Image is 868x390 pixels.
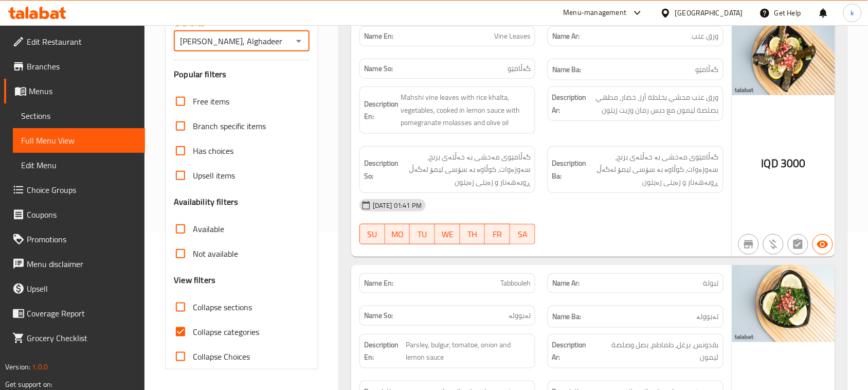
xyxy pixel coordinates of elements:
[510,224,535,244] button: SA
[193,95,229,108] span: Free items
[364,157,399,182] strong: Description So:
[439,227,456,242] span: WE
[27,60,137,73] span: Branches
[364,339,404,364] strong: Description En:
[552,339,595,364] strong: Description Ar:
[696,63,719,76] span: گەڵامێو
[292,34,306,48] button: Open
[564,7,627,19] div: Menu-management
[509,310,531,321] span: تەبوولە
[359,224,385,244] button: SU
[364,98,399,123] strong: Description En:
[193,247,238,260] span: Not available
[414,227,431,242] span: TU
[4,178,145,202] a: Choice Groups
[781,153,806,173] span: 3000
[174,68,310,80] h3: Popular filters
[552,91,587,116] strong: Description Ar:
[508,63,531,74] span: گەڵامێو
[193,350,250,363] span: Collapse Choices
[494,31,531,42] span: Vine Leaves
[552,278,580,289] strong: Name Ar:
[4,54,145,79] a: Branches
[364,278,393,289] strong: Name En:
[13,128,145,153] a: Full Menu View
[762,153,779,173] span: IQD
[5,360,30,374] span: Version:
[703,278,719,289] span: تبولة
[27,208,137,221] span: Coupons
[851,7,854,19] span: k
[193,326,259,338] span: Collapse categories
[552,310,582,323] strong: Name Ba:
[732,265,835,342] img: Al_Hayek_Chicken__%D8%AA%D8%A8%D9%88%D9%84%D8%A9__638961326456563421.jpg
[389,227,406,242] span: MO
[4,227,145,252] a: Promotions
[4,326,145,350] a: Grocery Checklist
[410,224,435,244] button: TU
[27,36,137,48] span: Edit Restaurant
[4,79,145,103] a: Menus
[27,233,137,245] span: Promotions
[4,301,145,326] a: Coverage Report
[27,332,137,344] span: Grocery Checklist
[589,91,719,116] span: ورق عنب محشي بخلطة أرز، خضار، مطهي بصلصة ليمون مع دبس رمان وزيت زيتون
[364,63,393,74] strong: Name So:
[4,252,145,276] a: Menu disclaimer
[552,31,580,42] strong: Name Ar:
[460,224,485,244] button: TH
[4,29,145,54] a: Edit Restaurant
[401,91,531,129] span: Mahshi vine leaves with rice khalta, vegetables, cooked in lemon sauce with pomegranate molasses ...
[27,258,137,270] span: Menu disclaimer
[4,276,145,301] a: Upsell
[738,234,759,255] button: Not branch specific item
[485,224,510,244] button: FR
[364,310,393,321] strong: Name So:
[21,110,137,122] span: Sections
[692,31,719,42] span: ورق عنب
[193,120,266,132] span: Branch specific items
[29,85,137,97] span: Menus
[401,151,531,189] span: گەڵامێوی مەحشی بە خەڵتەی برنج، سەوزەوات، کوڵاوە بە سۆسی لیمۆ لەگەڵ ڕوبەهەنار و زەیتی زەیتون
[364,227,381,242] span: SU
[364,31,393,42] strong: Name En:
[193,223,224,235] span: Available
[21,159,137,171] span: Edit Menu
[27,282,137,295] span: Upsell
[597,339,719,364] span: بقدونس، برغل، طماطم، بصل وصلصة ليمون
[193,301,252,313] span: Collapse sections
[369,201,426,210] span: [DATE] 01:41 PM
[385,224,410,244] button: MO
[763,234,784,255] button: Purchased item
[13,103,145,128] a: Sections
[697,310,719,323] span: تەبوولە
[21,134,137,147] span: Full Menu View
[514,227,531,242] span: SA
[675,7,743,19] div: [GEOGRAPHIC_DATA]
[435,224,460,244] button: WE
[193,169,235,182] span: Upsell items
[552,157,587,182] strong: Description Ba:
[32,360,48,374] span: 1.0.0
[27,307,137,320] span: Coverage Report
[406,339,531,364] span: Parsley, bulgur, tomatoe, onion and lemon sauce
[489,227,506,242] span: FR
[812,234,833,255] button: Available
[27,184,137,196] span: Choice Groups
[788,234,808,255] button: Not has choices
[589,151,719,189] span: گەڵامێوی مەحشی بە خەڵتەی برنج، سەوزەوات، کوڵاوە بە سۆسی لیمۆ لەگەڵ ڕوبەهەنار و زەیتی زەیتون
[193,145,233,157] span: Has choices
[4,202,145,227] a: Coupons
[174,196,238,208] h3: Availability filters
[732,18,835,95] img: Al_Hayek_Chicken__%D9%88%D8%B1%D9%82_%D8%B9%D9%86%D8%A8638961326516019613.jpg
[174,274,215,286] h3: View filters
[13,153,145,178] a: Edit Menu
[500,278,531,289] span: Tabbouleh
[552,63,582,76] strong: Name Ba:
[464,227,481,242] span: TH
